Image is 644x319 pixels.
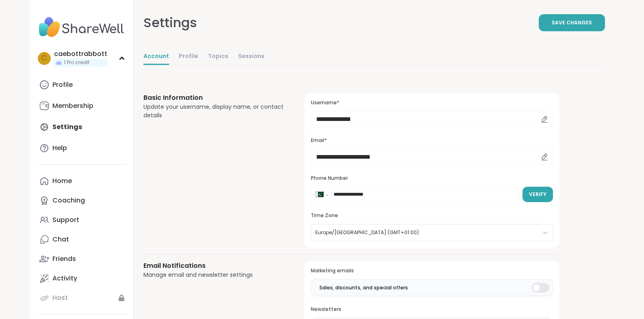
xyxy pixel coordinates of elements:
[311,137,553,144] h3: Email*
[52,177,72,185] div: Home
[208,49,228,65] a: Topics
[36,171,127,191] a: Home
[311,267,553,274] h3: Marketing emails
[36,13,127,41] img: ShareWell Nav Logo
[238,49,265,65] a: Sessions
[552,19,592,26] span: Save Changes
[36,230,127,249] a: Chat
[311,212,553,219] h3: Time Zone
[319,284,408,291] span: Sales, discounts, and special offers
[523,187,553,202] button: Verify
[143,13,197,32] div: Settings
[36,138,127,158] a: Help
[52,254,76,263] div: Friends
[179,49,198,65] a: Profile
[36,191,127,210] a: Coaching
[54,50,107,58] div: caebottrabbott
[36,96,127,116] a: Membership
[143,103,285,120] div: Update your username, display name, or contact details
[311,175,553,182] h3: Phone Number
[41,53,47,64] span: c
[36,288,127,308] a: Host
[311,99,553,106] h3: Username*
[143,49,169,65] a: Account
[52,274,77,283] div: Activity
[143,93,285,103] h3: Basic Information
[52,80,73,89] div: Profile
[52,293,68,302] div: Host
[52,144,67,153] div: Help
[36,269,127,288] a: Activity
[36,210,127,230] a: Support
[36,75,127,95] a: Profile
[52,235,69,244] div: Chat
[143,271,285,279] div: Manage email and newsletter settings
[539,14,605,31] button: Save Changes
[52,196,85,205] div: Coaching
[52,216,79,224] div: Support
[36,249,127,269] a: Friends
[52,101,93,110] div: Membership
[311,306,553,313] h3: Newsletters
[529,191,546,198] span: Verify
[143,261,285,271] h3: Email Notifications
[64,59,89,66] span: 1 Pro credit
